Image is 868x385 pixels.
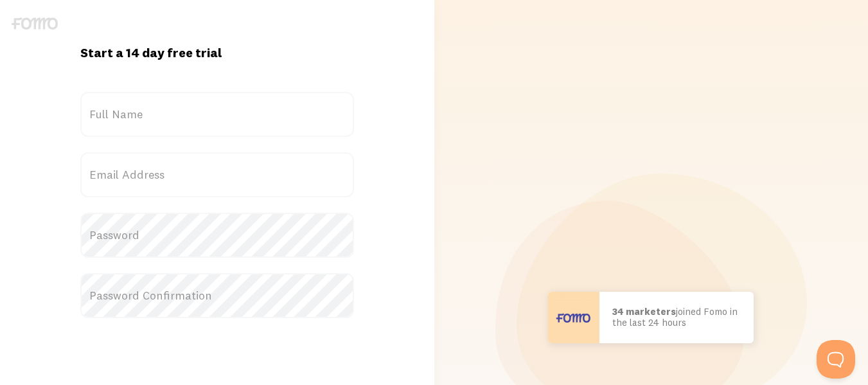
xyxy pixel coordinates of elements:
label: Full Name [80,92,354,137]
iframe: Help Scout Beacon - Open [817,340,855,379]
img: User avatar [548,292,599,343]
iframe: reCAPTCHA [80,334,276,384]
label: Password Confirmation [80,273,354,318]
label: Password [80,213,354,258]
h1: Start a 14 day free trial [80,44,354,61]
p: joined Fomo in the last 24 hours [612,307,741,328]
b: 34 marketers [612,305,676,318]
img: fomo-logo-gray-b99e0e8ada9f9040e2984d0d95b3b12da0074ffd48d1e5cb62ac37fc77b0b268.svg [12,17,58,30]
label: Email Address [80,152,354,197]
